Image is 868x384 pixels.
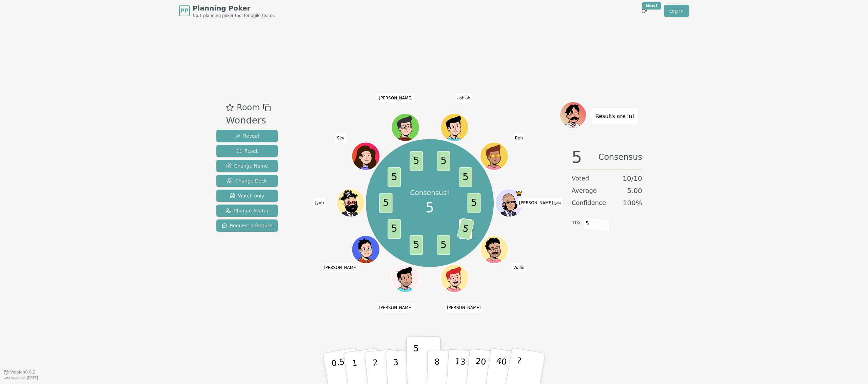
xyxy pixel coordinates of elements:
[226,101,234,114] button: Add as favourite
[410,235,423,255] span: 5
[216,219,278,232] button: Request a feature
[598,149,642,165] span: Consensus
[10,369,36,375] span: Version 0.9.2
[193,3,275,13] span: Planning Poker
[623,174,642,183] span: 10 / 10
[179,3,275,18] a: PPPlanning PokerNo.1 planning poker tool for agile teams
[227,177,267,184] span: Change Deck
[572,149,582,165] span: 5
[410,188,450,197] p: Consensus!
[638,5,650,17] button: New!
[414,344,419,380] p: 5
[216,160,278,172] button: Change Name
[437,151,450,171] span: 5
[467,193,480,213] span: 5
[513,133,525,143] span: Click to change your name
[388,219,401,239] span: 5
[410,151,423,171] span: 5
[216,145,278,157] button: Reset
[226,162,268,169] span: Change Name
[572,186,597,195] span: Average
[456,217,474,240] span: 5
[237,101,260,114] span: Room
[584,218,591,229] span: 5
[3,376,38,380] span: Last updated: [DATE]
[553,202,561,205] span: (you)
[377,93,414,103] span: Click to change your name
[426,197,434,218] span: 5
[388,167,401,187] span: 5
[515,190,522,197] span: Jay is the host
[193,13,275,18] span: No.1 planning poker tool for agile teams
[236,148,258,154] span: Reset
[437,235,450,255] span: 5
[222,222,272,229] span: Request a feature
[216,190,278,202] button: Watch only
[235,133,259,139] span: Reveal
[459,167,472,187] span: 5
[496,190,522,216] button: Click to change your avatar
[572,219,581,227] span: 10 x
[379,193,392,213] span: 5
[627,186,642,195] span: 5.00
[456,93,472,103] span: Click to change your name
[322,263,359,272] span: Click to change your name
[642,2,661,9] div: New!
[216,175,278,187] button: Change Deck
[595,112,634,121] p: Results are in!
[225,207,269,214] span: Change Avatar
[180,7,188,15] span: PP
[313,198,325,208] span: Click to change your name
[512,263,526,272] span: Click to change your name
[623,198,642,208] span: 100 %
[664,5,689,17] a: Log in
[335,133,346,143] span: Click to change your name
[517,198,563,208] span: Click to change your name
[377,303,414,312] span: Click to change your name
[445,303,482,312] span: Click to change your name
[216,205,278,217] button: Change Avatar
[3,369,36,375] button: Version0.9.2
[216,130,278,142] button: Reveal
[572,198,606,208] span: Confidence
[572,174,589,183] span: Voted
[226,114,271,128] div: Wonders
[230,192,264,199] span: Watch only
